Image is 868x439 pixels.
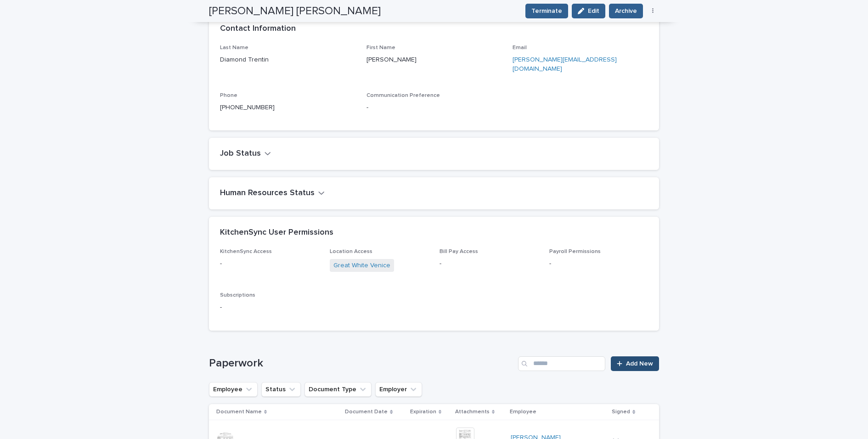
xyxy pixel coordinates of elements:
p: - [366,103,502,113]
button: Employer [375,382,422,397]
span: First Name [366,45,395,51]
h1: Paperwork [209,357,514,370]
p: Signed [612,407,630,417]
button: Status [261,382,301,397]
p: Employee [510,407,536,417]
button: Terminate [525,4,568,18]
button: Employee [209,382,258,397]
p: Attachments [455,407,490,417]
button: Archive [609,4,643,18]
span: Last Name [220,45,248,51]
span: Location Access [330,249,372,254]
p: - [549,259,648,269]
span: Edit [588,8,599,14]
span: KitchenSync Access [220,249,272,254]
span: Phone [220,93,237,98]
span: Payroll Permissions [549,249,601,254]
button: Edit [572,4,605,18]
h2: Contact Information [220,24,296,34]
button: Job Status [220,149,271,159]
h2: KitchenSync User Permissions [220,228,333,238]
h2: [PERSON_NAME] [PERSON_NAME] [209,5,381,18]
span: Email [513,45,527,51]
span: Add New [626,360,653,367]
a: Add New [611,356,659,371]
h2: Human Resources Status [220,188,315,198]
a: [PHONE_NUMBER] [220,104,275,111]
a: [PERSON_NAME][EMAIL_ADDRESS][DOMAIN_NAME] [513,56,617,73]
p: Document Name [216,407,262,417]
p: - [220,303,648,312]
p: Expiration [410,407,436,417]
span: Archive [615,6,637,16]
span: Subscriptions [220,293,255,298]
span: Bill Pay Access [440,249,478,254]
button: Document Type [304,382,372,397]
p: - [440,259,538,269]
h2: Job Status [220,149,261,159]
a: Great White Venice [333,261,390,270]
p: [PERSON_NAME] [366,55,502,65]
p: Document Date [345,407,388,417]
span: Terminate [531,6,562,16]
span: Communication Preference [366,93,440,98]
p: - [220,259,319,269]
input: Search [518,356,605,371]
p: Diamond Trentin [220,55,355,65]
button: Human Resources Status [220,188,325,198]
